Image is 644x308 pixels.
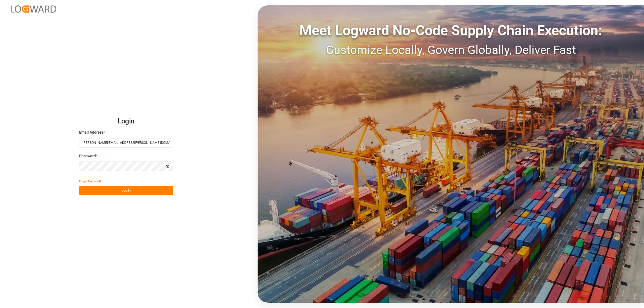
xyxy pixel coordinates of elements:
img: Logward_new_orange.png [11,5,56,13]
span: Email Address [79,130,104,135]
h2: Login [79,113,173,130]
div: Meet Logward No-Code Supply Chain Execution: [258,20,644,41]
button: Forgot Password? [79,177,101,186]
div: Customize Locally, Govern Globally, Deliver Fast [258,41,644,59]
button: Log In [79,186,173,195]
input: Enter your email [79,138,173,148]
span: Password [79,153,96,159]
